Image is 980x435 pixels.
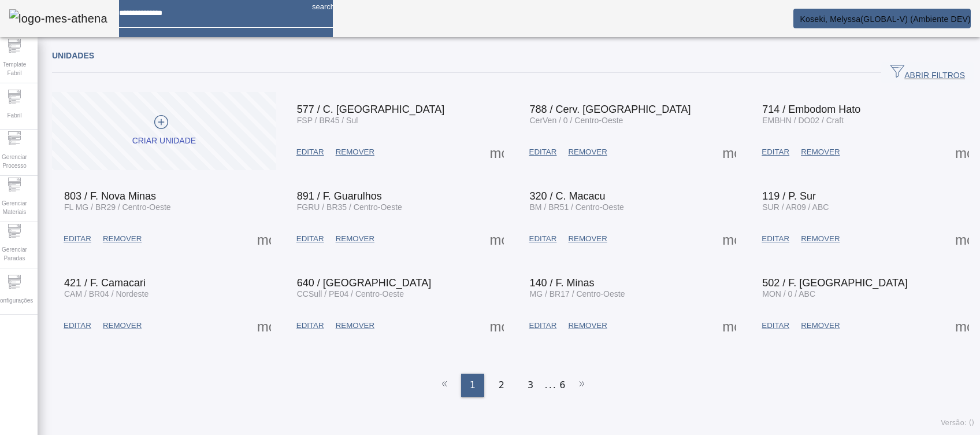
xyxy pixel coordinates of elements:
[762,202,829,212] span: SUR / AR09 / ABC
[762,320,789,331] span: EDITAR
[762,146,789,158] span: EDITAR
[762,116,844,125] span: EMBHN / DO02 / Craft
[297,116,358,125] span: FSP / BR45 / Sul
[762,190,816,202] span: 119 / P. Sur
[528,378,533,392] span: 3
[487,228,507,249] button: Mais
[562,315,612,336] button: REMOVER
[103,320,142,331] span: REMOVER
[58,315,97,336] button: EDITAR
[297,202,402,212] span: FGRU / BR35 / Centro-Oeste
[529,146,557,158] span: EDITAR
[530,202,624,212] span: BM / BR51 / Centro-Oeste
[291,315,330,336] button: EDITAR
[530,289,625,298] span: MG / BR17 / Centro-Oeste
[132,135,196,147] div: Criar unidade
[795,228,845,249] button: REMOVER
[719,228,740,249] button: Mais
[9,9,107,28] img: logo-mes-athena
[881,62,974,83] button: ABRIR FILTROS
[52,92,276,170] button: Criar unidade
[756,315,795,336] button: EDITAR
[103,233,142,245] span: REMOVER
[530,104,691,115] span: 788 / Cerv. [GEOGRAPHIC_DATA]
[562,142,612,163] button: REMOVER
[330,315,380,336] button: REMOVER
[499,378,504,392] span: 2
[800,14,971,24] span: Koseki, Melyssa(GLOBAL-V) (Ambiente DEV)
[530,277,595,289] span: 140 / F. Minas
[291,228,330,249] button: EDITAR
[254,315,274,336] button: Mais
[297,289,404,298] span: CCSull / PE04 / Centro-Oeste
[756,228,795,249] button: EDITAR
[297,190,382,202] span: 891 / F. Guarulhos
[254,228,274,249] button: Mais
[64,320,91,331] span: EDITAR
[530,190,606,202] span: 320 / C. Macacu
[487,142,507,163] button: Mais
[719,142,740,163] button: Mais
[97,315,147,336] button: REMOVER
[952,142,972,163] button: Mais
[296,146,324,158] span: EDITAR
[330,228,380,249] button: REMOVER
[756,142,795,163] button: EDITAR
[64,233,91,245] span: EDITAR
[795,315,845,336] button: REMOVER
[562,228,612,249] button: REMOVER
[545,374,556,397] li: ...
[297,104,444,115] span: 577 / C. [GEOGRAPHIC_DATA]
[296,320,324,331] span: EDITAR
[952,228,972,249] button: Mais
[524,228,563,249] button: EDITAR
[762,233,789,245] span: EDITAR
[330,142,380,163] button: REMOVER
[890,64,965,82] span: ABRIR FILTROS
[762,289,815,298] span: MON / 0 / ABC
[64,202,171,212] span: FL MG / BR29 / Centro-Oeste
[291,142,330,163] button: EDITAR
[762,104,860,115] span: 714 / Embodom Hato
[58,228,97,249] button: EDITAR
[336,146,374,158] span: REMOVER
[529,320,557,331] span: EDITAR
[297,277,431,289] span: 640 / [GEOGRAPHIC_DATA]
[64,289,149,298] span: CAM / BR04 / Nordeste
[559,374,565,397] li: 6
[336,320,374,331] span: REMOVER
[762,277,907,289] span: 502 / F. [GEOGRAPHIC_DATA]
[524,315,563,336] button: EDITAR
[64,190,156,202] span: 803 / F. Nova Minas
[795,142,845,163] button: REMOVER
[3,108,25,123] span: Fabril
[801,233,840,245] span: REMOVER
[530,116,623,125] span: CerVen / 0 / Centro-Oeste
[568,320,607,331] span: REMOVER
[336,233,374,245] span: REMOVER
[941,419,974,427] span: Versão: ()
[52,51,94,60] span: Unidades
[296,233,324,245] span: EDITAR
[524,142,563,163] button: EDITAR
[801,146,840,158] span: REMOVER
[568,146,607,158] span: REMOVER
[801,320,840,331] span: REMOVER
[719,315,740,336] button: Mais
[568,233,607,245] span: REMOVER
[97,228,147,249] button: REMOVER
[529,233,557,245] span: EDITAR
[952,315,972,336] button: Mais
[64,277,146,289] span: 421 / F. Camacari
[487,315,507,336] button: Mais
